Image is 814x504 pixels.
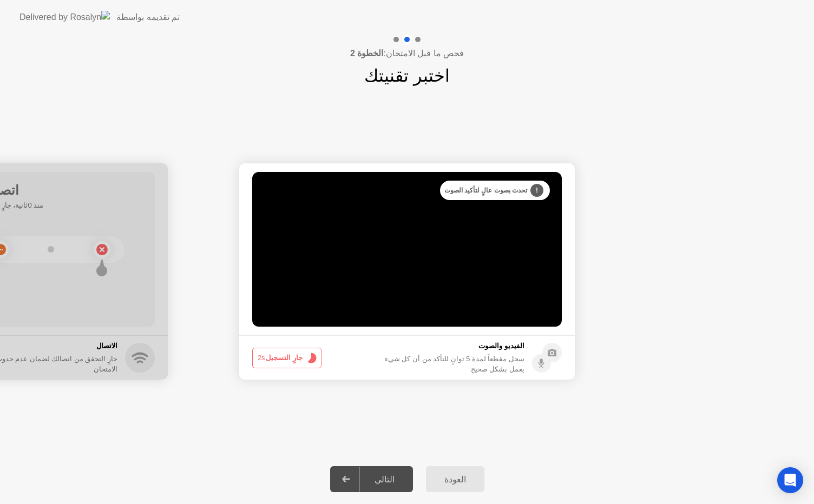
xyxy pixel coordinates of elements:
[364,63,450,89] h1: اختبر تقنيتك
[440,181,550,200] div: تحدث بصوت عالٍ لتأكيد الصوت
[19,11,110,23] img: Delivered by Rosalyn
[777,467,803,493] div: Open Intercom Messenger
[380,341,524,352] h5: الفيديو والصوت
[429,474,481,485] div: العودة
[252,348,321,368] button: جارٍ التسجيل2s
[380,354,524,374] div: سجل مقطعاً لمدة 5 ثوانٍ للتأكد من أن كل شيء يعمل بشكل صحيح
[426,466,484,492] button: العودة
[258,354,265,362] span: 2s
[350,47,464,60] h4: فحص ما قبل الامتحان:
[359,474,410,485] div: التالي
[350,49,383,58] b: الخطوة 2
[330,466,413,492] button: التالي
[116,11,180,24] div: تم تقديمه بواسطة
